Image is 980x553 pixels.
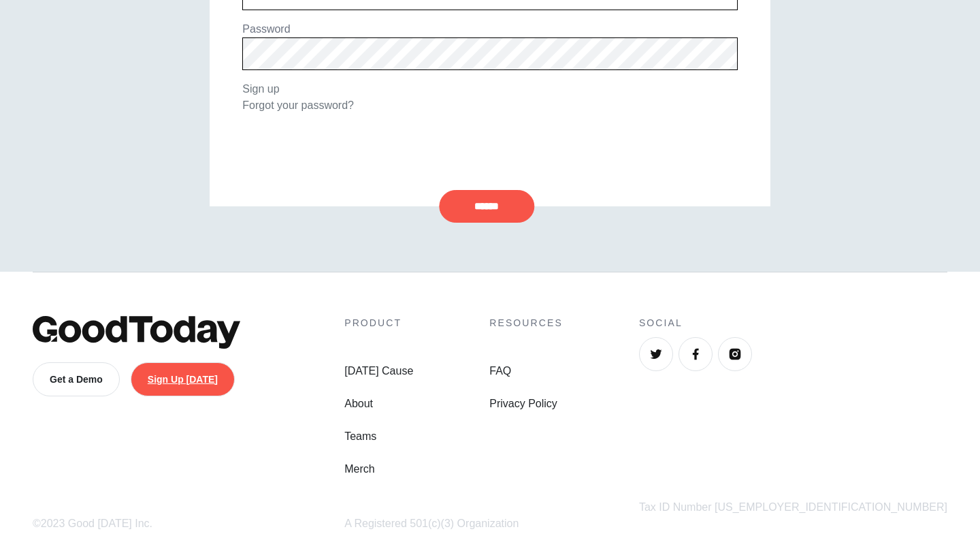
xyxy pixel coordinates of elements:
div: ©2023 Good [DATE] Inc. [33,516,344,532]
div: A Registered 501(c)(3) Organization [344,516,639,532]
a: Facebook [679,337,713,371]
img: Twitter [649,347,663,361]
h4: Social [639,316,947,330]
a: FAQ [489,363,563,379]
a: [DATE] Cause [344,363,413,379]
div: Tax ID Number [US_EMPLOYER_IDENTIFICATION_NUMBER] [639,499,947,516]
a: Instagram [718,337,752,371]
img: GoodToday [33,316,240,349]
a: Get a Demo [33,362,120,396]
a: Merch [344,461,413,477]
img: Facebook [689,347,702,361]
a: About [344,396,413,412]
a: Privacy Policy [489,396,563,412]
a: Twitter [639,337,673,371]
img: Instagram [728,347,742,361]
a: Sign up [242,83,279,95]
a: Sign Up [DATE] [131,362,235,396]
a: Teams [344,428,413,445]
a: Forgot your password? [242,99,354,111]
h4: Resources [489,316,563,330]
label: Password [242,23,290,35]
h4: Product [344,316,413,330]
